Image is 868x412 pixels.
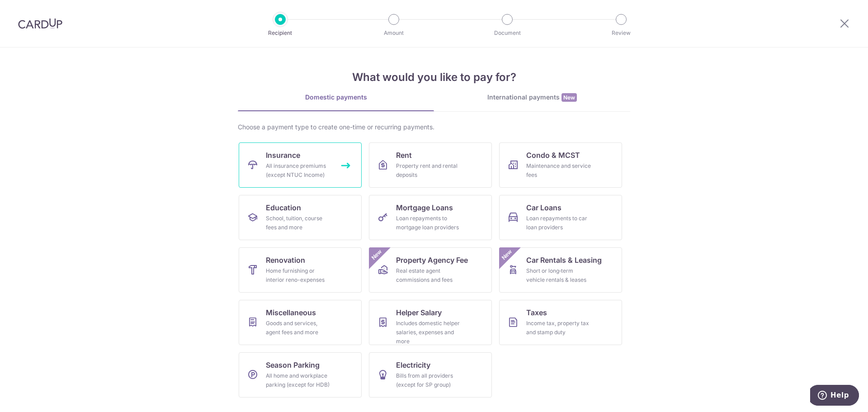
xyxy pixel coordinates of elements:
[396,214,461,232] div: Loan repayments to mortgage loan providers
[369,352,492,398] a: ElectricityBills from all providers (except for SP group)
[239,352,362,398] a: Season ParkingAll home and workplace parking (except for HDB)
[526,266,591,284] div: Short or long‑term vehicle rentals & leases
[266,161,331,180] div: All insurance premiums (except NTUC Income)
[266,214,331,232] div: School, tuition, course fees and more
[500,247,514,262] span: New
[499,195,622,240] a: Car LoansLoan repayments to car loan providers
[526,202,561,213] span: Car Loans
[239,300,362,345] a: MiscellaneousGoods and services, agent fees and more
[18,18,62,29] img: CardUp
[396,307,442,318] span: Helper Salary
[266,371,331,389] div: All home and workplace parking (except for HDB)
[369,195,492,240] a: Mortgage LoansLoan repayments to mortgage loan providers
[434,93,630,102] div: International payments
[810,385,859,407] iframe: Opens a widget where you can find more information
[20,6,39,14] span: Help
[396,266,461,284] div: Real estate agent commissions and fees
[396,161,461,180] div: Property rent and rental deposits
[369,247,492,293] a: Property Agency FeeReal estate agent commissions and feesNew
[499,247,622,293] a: Car Rentals & LeasingShort or long‑term vehicle rentals & leasesNew
[396,360,430,370] span: Electricity
[499,142,622,188] a: Condo & MCSTMaintenance and service fees
[239,195,362,240] a: EducationSchool, tuition, course fees and more
[396,255,468,265] span: Property Agency Fee
[360,28,427,38] p: Amount
[266,150,300,161] span: Insurance
[588,28,655,38] p: Review
[526,150,580,161] span: Condo & MCST
[266,255,305,265] span: Renovation
[266,319,331,337] div: Goods and services, agent fees and more
[526,307,547,318] span: Taxes
[239,247,362,293] a: RenovationHome furnishing or interior reno-expenses
[561,93,577,102] span: New
[526,319,591,337] div: Income tax, property tax and stamp duty
[396,371,461,389] div: Bills from all providers (except for SP group)
[396,150,412,161] span: Rent
[238,93,434,102] div: Domestic payments
[474,28,541,38] p: Document
[238,69,630,85] h4: What would you like to pay for?
[266,202,301,213] span: Education
[396,319,461,346] div: Includes domestic helper salaries, expenses and more
[396,202,453,213] span: Mortgage Loans
[266,266,331,284] div: Home furnishing or interior reno-expenses
[266,307,316,318] span: Miscellaneous
[499,300,622,345] a: TaxesIncome tax, property tax and stamp duty
[369,300,492,345] a: Helper SalaryIncludes domestic helper salaries, expenses and more
[238,123,630,132] div: Choose a payment type to create one-time or recurring payments.
[369,247,384,262] span: New
[369,142,492,188] a: RentProperty rent and rental deposits
[526,214,591,232] div: Loan repayments to car loan providers
[266,360,320,370] span: Season Parking
[526,255,602,265] span: Car Rentals & Leasing
[239,142,362,188] a: InsuranceAll insurance premiums (except NTUC Income)
[526,161,591,180] div: Maintenance and service fees
[247,28,314,38] p: Recipient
